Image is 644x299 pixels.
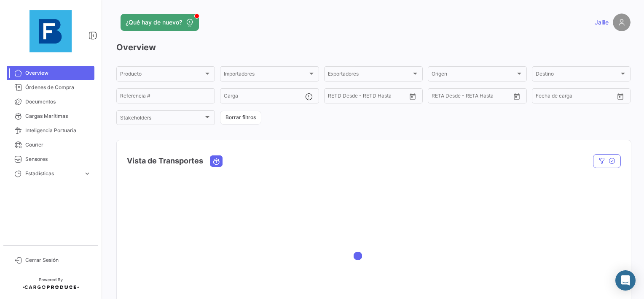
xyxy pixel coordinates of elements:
[406,90,419,103] button: Open calendar
[25,98,91,106] span: Documentos
[220,111,261,125] button: Borrar filtros
[127,155,203,167] h4: Vista de Transportes
[25,256,91,264] span: Cerrar Sesión
[328,94,343,100] input: Desde
[615,270,636,291] div: Abrir Intercom Messenger
[432,72,515,78] span: Origen
[7,95,94,109] a: Documentos
[7,152,94,166] a: Sensores
[25,170,80,177] span: Estadísticas
[25,84,91,91] span: Órdenes de Compra
[349,94,386,100] input: Hasta
[510,90,523,103] button: Open calendar
[595,18,609,27] span: Jalile
[7,138,94,152] a: Courier
[210,156,222,166] button: Ocean
[614,90,627,103] button: Open calendar
[453,94,490,100] input: Hasta
[613,14,631,31] img: placeholder-user.png
[120,72,204,78] span: Producto
[25,69,91,77] span: Overview
[7,66,94,80] a: Overview
[120,116,204,122] span: Stakeholders
[116,41,631,53] h3: Overview
[126,18,182,27] span: ¿Qué hay de nuevo?
[25,141,91,149] span: Courier
[328,72,411,78] span: Exportadores
[7,123,94,138] a: Inteligencia Portuaria
[25,155,91,163] span: Sensores
[536,94,551,100] input: Desde
[25,112,91,120] span: Cargas Marítimas
[7,80,94,95] a: Órdenes de Compra
[121,14,199,31] button: ¿Qué hay de nuevo?
[224,72,307,78] span: Importadores
[7,109,94,123] a: Cargas Marítimas
[536,72,619,78] span: Destino
[30,10,72,52] img: 12429640-9da8-4fa2-92c4-ea5716e443d2.jpg
[83,170,91,177] span: expand_more
[557,94,594,100] input: Hasta
[25,127,91,134] span: Inteligencia Portuaria
[432,94,447,100] input: Desde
